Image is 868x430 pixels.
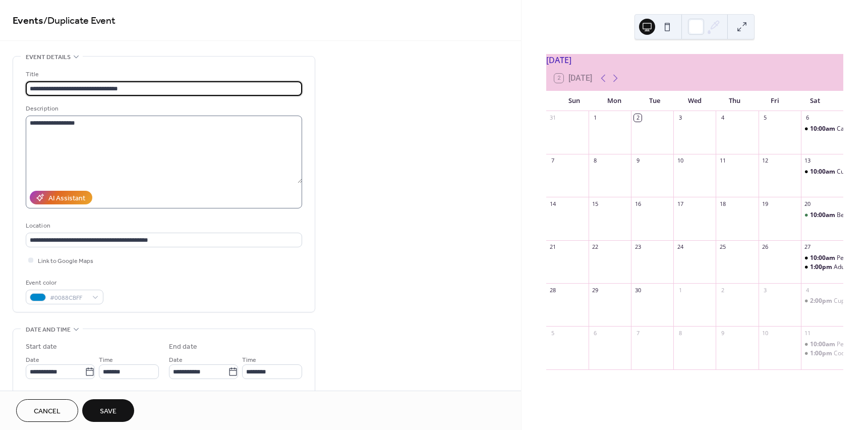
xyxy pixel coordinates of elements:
[674,91,715,111] div: Wed
[801,340,843,349] div: Petit Four Class
[546,54,843,66] div: [DATE]
[634,243,642,251] div: 23
[804,157,812,165] div: 13
[810,168,837,176] span: 10:00am
[804,114,812,122] div: 6
[762,329,769,337] div: 10
[762,243,769,251] div: 26
[13,11,43,31] a: Events
[549,114,557,122] div: 31
[804,329,812,337] div: 11
[795,91,835,111] div: Sat
[804,243,812,251] div: 27
[801,349,843,358] div: Cookie Decorating Event
[676,329,684,337] div: 8
[634,91,675,111] div: Tue
[719,329,726,337] div: 9
[30,191,92,204] button: AI Assistant
[719,243,726,251] div: 25
[801,125,843,133] div: Cake Decorating Class
[26,342,57,352] div: Start date
[762,114,769,122] div: 5
[676,157,684,165] div: 10
[26,52,71,63] span: Event details
[43,11,115,31] span: / Duplicate Event
[634,114,642,122] div: 2
[38,256,93,266] span: Link to Google Maps
[719,157,726,165] div: 11
[554,91,595,111] div: Sun
[762,286,769,294] div: 3
[634,157,642,165] div: 9
[48,193,85,204] div: AI Assistant
[592,243,599,251] div: 22
[549,329,557,337] div: 5
[169,342,197,352] div: End date
[719,200,726,207] div: 18
[801,297,843,305] div: CupCake / Cake Pop Class
[755,91,795,111] div: Fri
[549,243,557,251] div: 21
[719,114,726,122] div: 4
[242,355,256,365] span: Time
[804,286,812,294] div: 4
[99,355,113,365] span: Time
[592,200,599,207] div: 15
[810,263,834,272] span: 1:00pm
[762,200,769,207] div: 19
[810,340,837,349] span: 10:00am
[169,355,183,365] span: Date
[26,221,300,231] div: Location
[26,69,300,80] div: Title
[676,200,684,207] div: 17
[676,114,684,122] div: 3
[810,254,837,262] span: 10:00am
[676,286,684,294] div: 1
[634,200,642,207] div: 16
[804,200,812,207] div: 20
[549,200,557,207] div: 14
[715,91,755,111] div: Thu
[719,286,726,294] div: 2
[594,91,634,111] div: Mon
[82,399,134,422] button: Save
[34,406,61,417] span: Cancel
[592,286,599,294] div: 29
[801,263,843,272] div: Adult Entrepreneur Class
[810,297,834,305] span: 2:00pm
[810,125,837,133] span: 10:00am
[801,254,843,262] div: Petit Four Class
[801,211,843,220] div: Beginner Cookie School Class
[100,406,117,417] span: Save
[592,157,599,165] div: 8
[810,349,834,358] span: 1:00pm
[634,286,642,294] div: 30
[634,329,642,337] div: 7
[549,286,557,294] div: 28
[801,168,843,176] div: CupCake / Cake Pop Class
[26,103,300,114] div: Description
[592,329,599,337] div: 6
[16,399,78,422] button: Cancel
[50,293,87,303] span: #0088CBFF
[592,114,599,122] div: 1
[26,325,71,335] span: Date and time
[26,355,39,365] span: Date
[549,157,557,165] div: 7
[810,211,837,220] span: 10:00am
[26,278,101,288] div: Event color
[762,157,769,165] div: 12
[676,243,684,251] div: 24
